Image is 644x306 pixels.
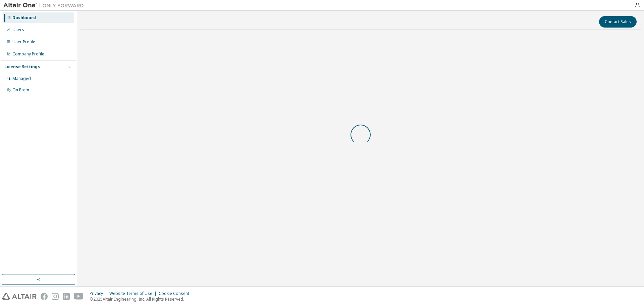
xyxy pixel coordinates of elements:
div: License Settings [4,64,40,70]
div: Website Terms of Use [109,291,159,296]
img: instagram.svg [52,293,59,300]
button: Contact Sales [599,16,637,28]
div: Managed [12,76,31,81]
img: altair_logo.svg [2,293,37,300]
div: Company Profile [12,51,44,57]
div: On Prem [12,87,29,93]
div: Privacy [90,291,109,296]
p: © 2025 Altair Engineering, Inc. All Rights Reserved. [90,296,193,302]
div: Cookie Consent [159,291,193,296]
div: User Profile [12,39,35,45]
img: facebook.svg [41,293,48,300]
div: Users [12,27,24,33]
img: linkedin.svg [63,293,70,300]
img: youtube.svg [74,293,84,300]
img: Altair One [3,2,87,9]
div: Dashboard [12,15,36,20]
